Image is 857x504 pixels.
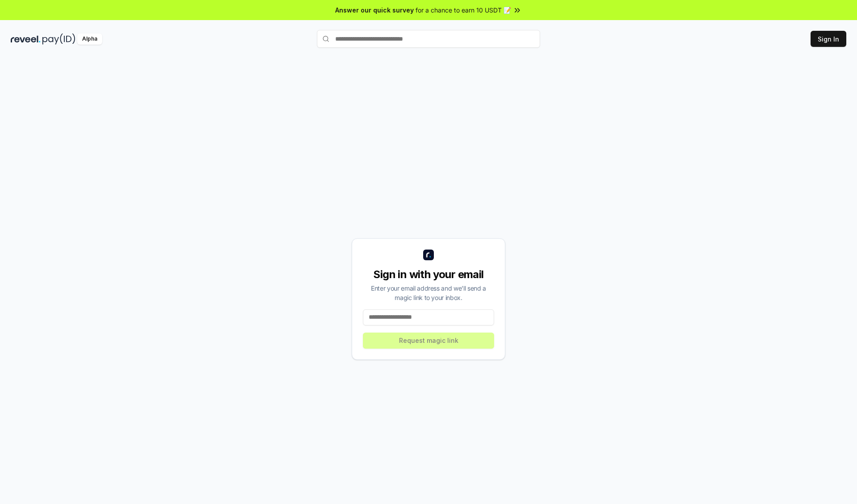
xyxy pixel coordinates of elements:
span: Answer our quick survey [335,5,414,15]
img: logo_small [423,250,434,260]
div: Sign in with your email [363,267,494,282]
div: Alpha [77,33,102,45]
div: Enter your email address and we’ll send a magic link to your inbox. [363,283,494,302]
button: Sign In [811,31,846,47]
span: for a chance to earn 10 USDT 📝 [416,5,511,15]
img: reveel_dark [11,33,41,45]
img: pay_id [42,33,75,45]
